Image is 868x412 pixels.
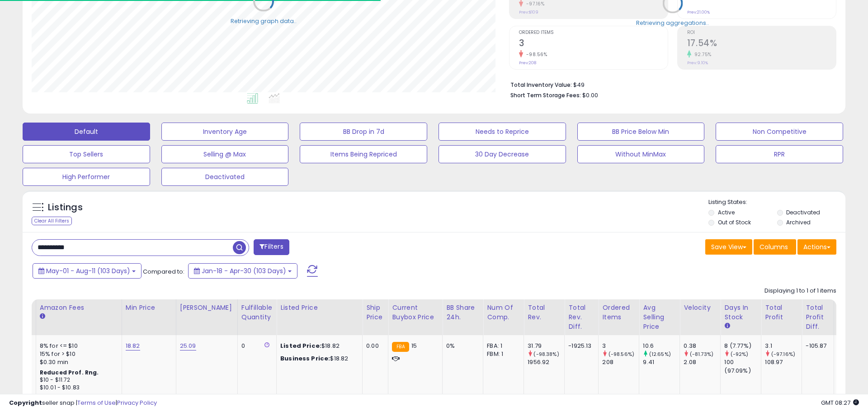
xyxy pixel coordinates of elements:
small: (-98.38%) [533,350,559,358]
div: Ship Price [366,303,384,322]
div: Avg Selling Price [643,303,676,331]
small: Amazon Fees. [40,313,45,321]
small: (-81.73%) [690,350,713,358]
div: Velocity [684,303,717,313]
a: 25.09 [180,341,196,350]
button: Save View [705,239,752,255]
div: 3 [602,342,639,350]
a: 18.82 [126,341,140,350]
div: [PERSON_NAME] [180,303,234,313]
div: Ordered Items [602,303,635,322]
div: Retrieving graph data.. [231,17,297,25]
div: $18.82 [280,355,355,363]
div: 0 [241,342,269,350]
h5: Listings [48,201,83,214]
a: Privacy Policy [117,398,157,407]
button: RPR [716,145,843,163]
button: 30 Day Decrease [439,145,566,163]
div: $18.82 [280,342,355,350]
div: Days In Stock [724,303,757,322]
b: Listed Price: [280,341,321,350]
div: 10.6 [643,342,679,350]
span: Compared to: [143,267,184,276]
div: Displaying 1 to 1 of 1 items [764,287,836,295]
div: $10 - $11.72 [40,376,115,384]
div: Total Rev. Diff. [568,303,594,331]
strong: Copyright [9,398,42,407]
div: Amazon Fees [40,303,118,313]
div: 100 (97.09%) [724,358,761,374]
b: Business Price: [280,354,330,363]
div: 208 [602,358,639,366]
span: May-01 - Aug-11 (103 Days) [46,266,130,275]
span: Jan-18 - Apr-30 (103 Days) [202,266,286,275]
div: $0.30 min [40,358,115,366]
b: Reduced Prof. Rng. [40,369,99,376]
button: Inventory Age [161,123,289,141]
label: Deactivated [786,208,820,216]
div: 3.1 [765,342,802,350]
div: 0.38 [684,342,720,350]
button: Non Competitive [716,123,843,141]
div: Listed Price [280,303,359,313]
button: Default [23,123,150,141]
div: Total Profit Diff. [806,303,830,331]
div: FBM: 1 [487,350,517,358]
button: Needs to Reprice [439,123,566,141]
div: BB Share 24h. [446,303,479,322]
div: Fulfillable Quantity [241,303,273,322]
div: -105.87 [806,342,826,350]
button: Selling @ Max [161,145,289,163]
small: FBA [392,342,409,352]
label: Out of Stock [718,218,751,226]
div: 0% [446,342,476,350]
div: 108.97 [765,358,802,366]
span: Columns [759,242,788,251]
div: 8% for <= $10 [40,342,115,350]
div: 0.00 [366,342,381,350]
small: (-98.56%) [609,350,634,358]
div: Total Rev. [528,303,561,322]
button: Top Sellers [23,145,150,163]
small: (-97.16%) [771,350,795,358]
button: Without MinMax [577,145,705,163]
div: 8 (7.77%) [724,342,761,350]
div: Retrieving aggregations.. [636,19,709,27]
button: Columns [754,239,796,255]
small: Days In Stock. [724,322,730,330]
button: Filters [254,239,289,255]
div: $10.01 - $10.83 [40,384,115,392]
div: FBA: 1 [487,342,517,350]
div: Total Profit [765,303,798,322]
div: 1956.92 [528,358,564,366]
div: 2.08 [684,358,720,366]
button: May-01 - Aug-11 (103 Days) [33,263,142,279]
button: Jan-18 - Apr-30 (103 Days) [188,263,297,279]
div: 31.79 [528,342,564,350]
button: BB Drop in 7d [300,123,427,141]
button: High Performer [23,168,150,186]
div: 15% for > $10 [40,350,115,358]
div: Clear All Filters [32,217,72,225]
div: Current Buybox Price [392,303,439,322]
label: Active [718,208,735,216]
p: Listing States: [708,198,845,207]
button: Items Being Repriced [300,145,427,163]
a: Terms of Use [77,398,116,407]
small: (12.65%) [649,350,671,358]
div: Min Price [126,303,172,313]
button: Deactivated [161,168,289,186]
button: Actions [797,239,836,255]
label: Archived [786,218,811,226]
div: 9.41 [643,358,679,366]
small: (-92%) [731,350,749,358]
button: BB Price Below Min [577,123,705,141]
div: seller snap | | [9,399,157,407]
span: 15 [411,341,417,350]
span: 2025-08-12 08:27 GMT [821,398,859,407]
div: Num of Comp. [487,303,520,322]
div: -1925.13 [568,342,591,350]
